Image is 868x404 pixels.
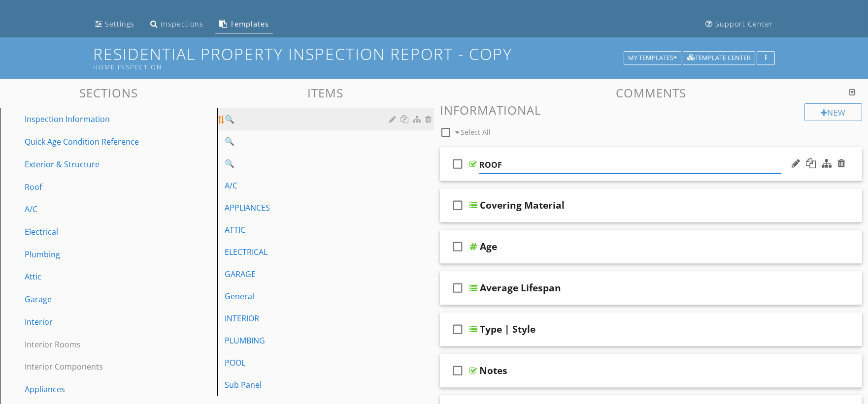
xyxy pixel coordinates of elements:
[25,203,170,215] div: A/C
[225,246,393,258] div: ELECTRICAL
[450,193,466,217] i: check_box_outline_blank
[479,365,507,376] div: Notes
[25,136,170,148] div: Quick Age Condition Reference
[701,15,777,33] a: Support Center
[25,383,170,395] div: Appliances
[25,181,170,193] div: Roof
[93,45,775,70] h1: Residential Property Inspection Report - Copy
[225,113,393,125] div: 🔍
[804,103,862,121] div: New
[225,379,393,391] div: Sub Panel
[450,152,466,176] i: check_box_outline_blank
[624,51,681,65] button: My Templates
[25,226,170,238] div: Electrical
[461,127,491,137] span: Select All
[450,359,466,382] i: check_box_outline_blank
[225,290,393,302] div: General
[480,199,565,211] div: Covering Material
[225,357,393,369] div: POOL
[687,55,751,62] div: Template Center
[105,19,134,29] div: Settings
[450,276,466,300] i: check_box_outline_blank
[225,180,393,191] div: A/C
[217,86,434,99] h3: Items
[91,15,138,33] a: Settings
[450,317,466,341] i: check_box_outline_blank
[225,312,393,324] div: INTERIOR
[25,339,170,350] div: Interior Rooms
[25,316,170,328] div: Interior
[225,157,393,169] div: 🔍
[25,361,170,373] div: Interior Components
[225,335,393,346] div: PLUMBING
[440,103,862,117] h3: Informational
[25,271,170,282] div: Attic
[161,19,203,29] div: Inspections
[25,293,170,305] div: Garage
[93,63,627,71] div: Home Inspection
[146,15,207,33] a: Inspections
[715,19,773,29] div: Support Center
[230,19,269,29] div: Templates
[683,51,755,65] button: Template Center
[440,86,862,99] h3: Comments
[25,249,170,260] div: Plumbing
[225,224,393,236] div: ATTIC
[480,282,561,294] div: Average Lifespan
[25,158,170,170] div: Exterior & Structure
[225,202,393,214] div: APPLIANCES
[225,135,393,147] div: 🔍
[25,113,170,125] div: Inspection Information
[628,55,677,62] div: My Templates
[480,323,535,335] div: Type | Style
[225,268,393,280] div: GARAGE
[450,235,466,258] i: check_box_outline_blank
[683,53,755,62] a: Template Center
[480,241,497,252] div: Age
[215,15,273,33] a: Templates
